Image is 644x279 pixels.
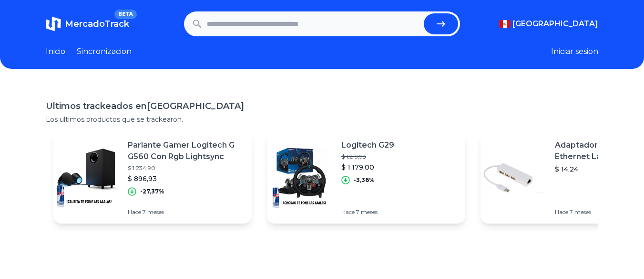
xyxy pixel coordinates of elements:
[267,144,334,211] img: Featured image
[128,164,244,172] p: $ 1.234,90
[114,10,137,19] span: BETA
[53,132,252,224] a: Featured imageParlante Gamer Logitech G G560 Con Rgb Lightsync$ 1.234,90$ 896,93-27,37%Hace 7 meses
[128,174,244,183] p: $ 896,93
[65,19,129,29] span: MercadoTrack
[128,139,244,162] p: Parlante Gamer Logitech G G560 Con Rgb Lightsync
[354,176,375,184] p: -3,36%
[46,16,61,32] img: MercadoTrack
[480,144,547,211] img: Featured image
[341,139,394,151] p: Logitech G29
[77,46,132,57] a: Sincronizacion
[46,46,65,57] a: Inicio
[341,208,394,216] p: Hace 7 meses
[499,18,598,30] button: [GEOGRAPHIC_DATA]
[128,208,244,216] p: Hace 7 meses
[341,162,394,172] p: $ 1.179,00
[551,46,598,57] button: Iniciar sesion
[267,132,465,224] a: Featured imageLogitech G29$ 1.219,93$ 1.179,00-3,36%Hace 7 meses
[46,115,598,124] p: Los ultimos productos que se trackearon.
[140,188,164,195] p: -27,37%
[512,18,598,30] span: [GEOGRAPHIC_DATA]
[499,20,511,28] img: Peru
[46,16,129,32] a: MercadoTrackBETA
[341,153,394,161] p: $ 1.219,93
[53,144,120,211] img: Featured image
[46,99,598,113] h1: Ultimos trackeados en [GEOGRAPHIC_DATA]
